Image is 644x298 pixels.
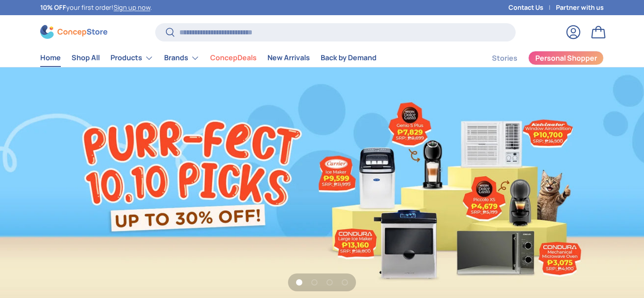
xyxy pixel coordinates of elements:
nav: Primary [40,49,377,67]
img: ConcepStore [40,25,107,39]
a: New Arrivals [267,49,310,66]
a: Stories [492,50,517,67]
a: Contact Us [508,3,556,12]
a: ConcepDeals [210,49,257,66]
strong: 10% OFF [40,3,66,12]
a: Products [110,49,153,67]
a: Back by Demand [321,49,377,66]
a: Shop All [72,49,100,66]
summary: Products [105,49,159,67]
a: Brands [164,49,199,67]
nav: Secondary [470,49,604,67]
a: Sign up now [114,3,150,12]
a: Personal Shopper [528,51,604,65]
p: your first order! . [40,3,152,12]
a: Home [40,49,61,66]
span: Personal Shopper [535,54,597,62]
summary: Brands [159,49,205,67]
a: Partner with us [556,3,604,12]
